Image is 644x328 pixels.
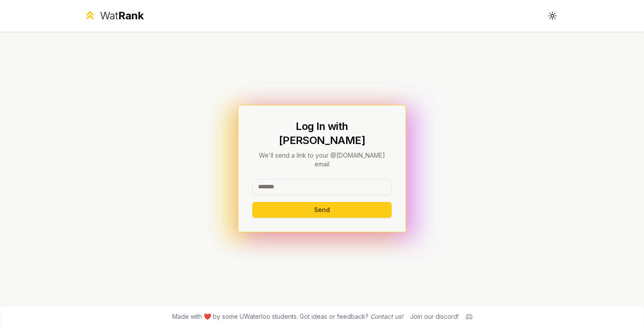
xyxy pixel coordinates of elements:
[410,312,459,321] div: Join our discord!
[118,9,144,22] span: Rank
[84,9,144,23] a: WatRank
[252,119,392,148] h1: Log In with [PERSON_NAME]
[172,312,403,321] span: Made with ❤️ by some UWaterloo students. Got ideas or feedback?
[252,151,392,169] p: We'll send a link to your @[DOMAIN_NAME] email
[370,313,403,320] a: Contact us!
[252,202,392,218] button: Send
[100,9,144,23] div: Wat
